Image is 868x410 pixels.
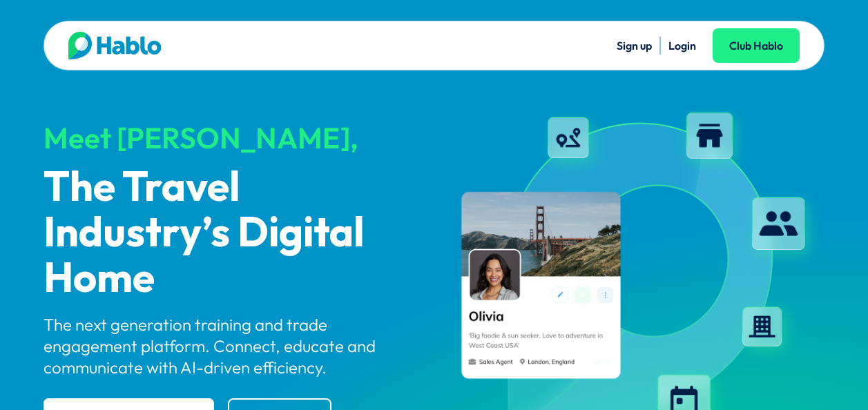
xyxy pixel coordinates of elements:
a: Club Hablo [713,28,800,63]
p: The Travel Industry’s Digital Home [44,166,423,302]
img: Hablo logo main 2 [68,32,162,59]
p: The next generation training and trade engagement platform. Connect, educate and communicate with... [44,314,423,379]
div: Meet [PERSON_NAME], [44,122,423,154]
a: Sign up [617,39,652,52]
a: Login [668,39,696,52]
